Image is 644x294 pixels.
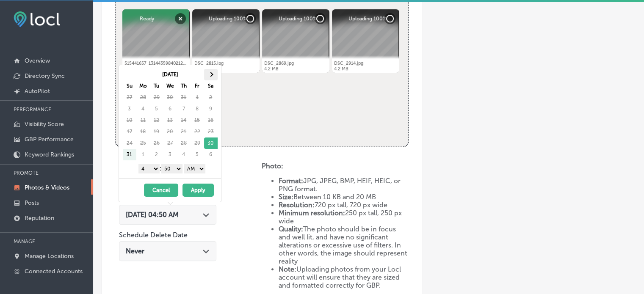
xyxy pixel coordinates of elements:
td: 20 [163,126,177,137]
td: 3 [163,149,177,160]
li: Between 10 KB and 20 MB [279,193,409,201]
td: 31 [123,149,136,160]
button: Apply [182,184,214,197]
div: : [122,162,221,175]
strong: Photo: [262,162,283,170]
img: fda3e92497d09a02dc62c9cd864e3231.png [14,11,60,27]
p: Manage Locations [25,253,74,260]
td: 7 [177,103,191,115]
td: 27 [163,137,177,149]
strong: Note: [279,265,296,273]
th: Fr [191,80,204,92]
li: 720 px tall, 720 px wide [279,201,409,209]
td: 10 [123,115,136,126]
td: 2 [150,149,163,160]
th: Th [177,80,191,92]
td: 6 [204,149,218,160]
p: Connected Accounts [25,268,83,275]
th: [DATE] [136,69,204,80]
td: 26 [150,137,163,149]
td: 22 [191,126,204,137]
td: 6 [163,103,177,115]
th: We [163,80,177,92]
th: Tu [150,80,163,92]
td: 19 [150,126,163,137]
td: 11 [136,115,150,126]
td: 4 [136,103,150,115]
p: Directory Sync [25,72,65,80]
p: GBP Performance [25,136,74,143]
strong: Quality: [279,225,303,233]
li: 250 px tall, 250 px wide [279,209,409,225]
button: Cancel [144,184,178,197]
td: 29 [150,92,163,103]
td: 25 [136,137,150,149]
th: Mo [136,80,150,92]
p: Reputation [25,214,54,222]
strong: Resolution: [279,201,315,209]
td: 24 [123,137,136,149]
strong: Minimum resolution: [279,209,345,217]
td: 2 [204,92,218,103]
td: 15 [191,115,204,126]
td: 5 [150,103,163,115]
td: 14 [177,115,191,126]
li: JPG, JPEG, BMP, HEIF, HEIC, or PNG format. [279,177,409,193]
td: 27 [123,92,136,103]
td: 1 [136,149,150,160]
p: AutoPilot [25,88,50,95]
td: 13 [163,115,177,126]
td: 28 [177,137,191,149]
th: Sa [204,80,218,92]
td: 21 [177,126,191,137]
td: 23 [204,126,218,137]
td: 28 [136,92,150,103]
p: Keyword Rankings [25,151,74,158]
label: Schedule Delete Date [119,231,188,239]
td: 3 [123,103,136,115]
p: Overview [25,57,50,64]
strong: Size: [279,193,293,201]
li: Uploading photos from your Locl account will ensure that they are sized and formatted correctly f... [279,265,409,289]
span: [DATE] 04:50 AM [126,211,179,219]
span: Never [126,247,144,255]
td: 9 [204,103,218,115]
td: 17 [123,126,136,137]
td: 1 [191,92,204,103]
li: The photo should be in focus and well lit, and have no significant alterations or excessive use o... [279,225,409,265]
td: 4 [177,149,191,160]
td: 30 [163,92,177,103]
td: 31 [177,92,191,103]
td: 29 [191,137,204,149]
td: 16 [204,115,218,126]
p: Visibility Score [25,121,64,128]
td: 30 [204,137,218,149]
td: 18 [136,126,150,137]
td: 5 [191,149,204,160]
td: 12 [150,115,163,126]
th: Su [123,80,136,92]
p: Posts [25,199,39,206]
td: 8 [191,103,204,115]
strong: Format: [279,177,303,185]
p: Photos & Videos [25,184,69,191]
